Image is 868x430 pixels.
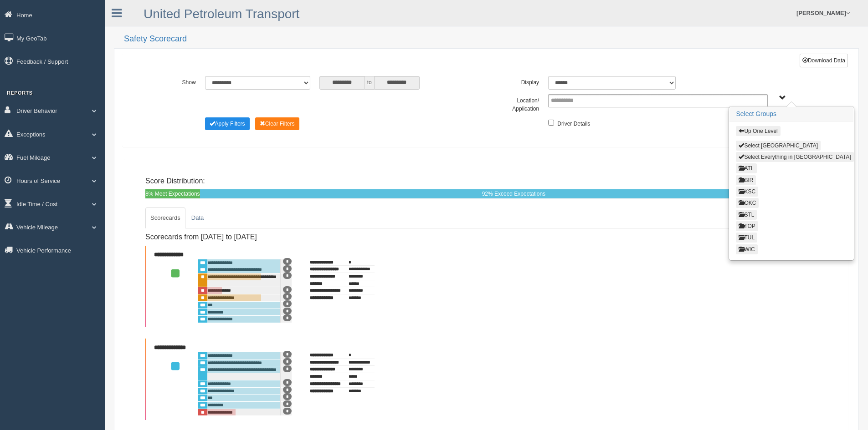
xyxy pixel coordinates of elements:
[145,177,827,185] h4: Score Distribution:
[736,141,821,151] button: Select [GEOGRAPHIC_DATA]
[365,76,374,90] span: to
[736,210,757,220] button: STL
[800,54,848,67] button: Download Data
[186,207,209,228] a: Data
[205,117,250,130] button: Change Filter Options
[736,126,780,136] button: Up One Level
[145,233,419,241] h4: Scorecards from [DATE] to [DATE]
[557,117,590,128] label: Driver Details
[736,152,853,162] button: Select Everything in [GEOGRAPHIC_DATA]
[736,175,756,185] button: BIR
[487,94,544,113] label: Location/ Application
[145,191,200,197] span: 8% Meet Expectations
[143,76,200,87] label: Show
[736,244,757,254] button: WIC
[736,198,759,208] button: OKC
[144,7,299,21] a: United Petroleum Transport
[145,207,185,228] a: Scorecards
[736,221,758,231] button: TOP
[736,233,757,243] button: TUL
[486,76,544,87] label: Display
[736,163,756,173] button: ATL
[736,187,758,197] button: KSC
[255,117,299,130] button: Change Filter Options
[482,191,545,197] span: 92% Exceed Expectations
[124,35,859,44] h2: Safety Scorecard
[729,107,853,121] h3: Select Groups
